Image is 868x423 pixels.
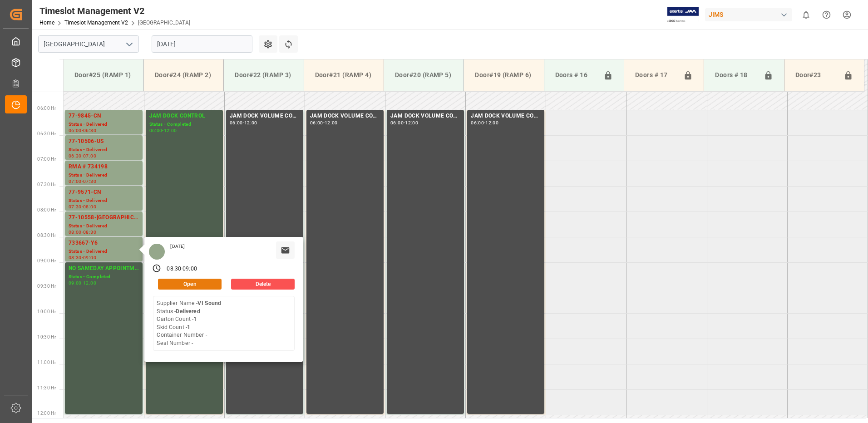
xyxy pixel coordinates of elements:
[39,4,190,18] div: Timeslot Management V2
[82,205,83,209] div: -
[193,316,197,322] b: 1
[405,121,418,125] div: 12:00
[181,265,182,273] div: -
[187,324,190,330] b: 1
[82,281,83,285] div: -
[391,67,456,84] div: Door#20 (RAMP 5)
[69,154,82,158] div: 06:30
[310,112,380,121] div: JAM DOCK VOLUME CONTROL
[244,121,257,125] div: 12:00
[83,230,96,234] div: 08:30
[69,213,139,222] div: 77-10558-[GEOGRAPHIC_DATA]
[485,121,498,125] div: 12:00
[471,121,484,125] div: 06:00
[82,179,83,183] div: -
[705,8,792,21] div: JIMS
[471,112,541,121] div: JAM DOCK VOLUME CONTROL
[37,233,56,238] span: 08:30 Hr
[82,256,83,260] div: -
[711,67,759,84] div: Doors # 18
[69,239,139,248] div: 733667-Y6
[37,360,56,365] span: 11:00 Hr
[796,5,816,25] button: show 0 new notifications
[231,67,296,84] div: Door#22 (RAMP 3)
[69,146,139,154] div: Status - Delivered
[83,205,96,209] div: 08:00
[149,112,219,121] div: JAM DOCK CONTROL
[82,128,83,133] div: -
[69,121,139,128] div: Status - Delivered
[82,154,83,158] div: -
[37,284,56,289] span: 09:30 Hr
[158,279,222,290] button: Open
[69,197,139,205] div: Status - Delivered
[243,121,244,125] div: -
[164,128,177,133] div: 12:00
[69,128,82,133] div: 06:00
[69,179,82,183] div: 07:00
[162,128,163,133] div: -
[149,121,219,128] div: Status - Completed
[69,281,82,285] div: 09:00
[816,5,837,25] button: Help Center
[37,157,56,162] span: 07:00 Hr
[83,179,96,183] div: 07:30
[197,300,221,306] b: VI Sound
[69,222,139,230] div: Status - Delivered
[37,309,56,314] span: 10:00 Hr
[310,121,323,125] div: 06:00
[167,265,181,273] div: 08:30
[83,281,96,285] div: 12:00
[167,243,188,250] div: [DATE]
[149,128,163,133] div: 06:00
[83,256,96,260] div: 09:00
[484,121,485,125] div: -
[69,172,139,179] div: Status - Delivered
[37,106,56,111] span: 06:00 Hr
[404,121,405,125] div: -
[471,67,536,84] div: Door#19 (RAMP 6)
[69,188,139,197] div: 77-9571-CN
[37,258,56,263] span: 09:00 Hr
[69,162,139,172] div: RMA # 734198
[69,248,139,256] div: Status - Delivered
[69,112,139,121] div: 77-9845-CN
[69,264,139,273] div: NO SAMEDAY APPOINTMENT
[37,131,56,136] span: 06:30 Hr
[82,230,83,234] div: -
[230,112,300,121] div: JAM DOCK VOLUME CONTROL
[37,182,56,187] span: 07:30 Hr
[39,20,54,26] a: Home
[64,20,128,26] a: Timeslot Management V2
[667,7,699,23] img: Exertis%20JAM%20-%20Email%20Logo.jpg_1722504956.jpg
[37,334,56,339] span: 10:30 Hr
[37,411,56,416] span: 12:00 Hr
[311,67,376,84] div: Door#21 (RAMP 4)
[122,37,136,51] button: open menu
[83,128,96,133] div: 06:30
[792,67,840,84] div: Door#23
[71,67,136,84] div: Door#25 (RAMP 1)
[69,205,82,209] div: 07:30
[325,121,338,125] div: 12:00
[151,67,216,84] div: Door#24 (RAMP 2)
[38,35,139,53] input: Type to search/select
[390,112,460,121] div: JAM DOCK VOLUME CONTROL
[631,67,680,84] div: Doors # 17
[323,121,325,125] div: -
[176,308,200,315] b: Delivered
[705,6,796,23] button: JIMS
[157,300,221,347] div: Supplier Name - Status - Carton Count - Skid Count - Container Number - Seal Number -
[231,279,295,290] button: Delete
[552,67,600,84] div: Doors # 16
[69,230,82,234] div: 08:00
[83,154,96,158] div: 07:00
[69,273,139,281] div: Status - Completed
[390,121,404,125] div: 06:00
[182,265,197,273] div: 09:00
[69,256,82,260] div: 08:30
[69,137,139,146] div: 77-10506-US
[37,207,56,212] span: 08:00 Hr
[37,385,56,390] span: 11:30 Hr
[152,35,252,53] input: DD.MM.YYYY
